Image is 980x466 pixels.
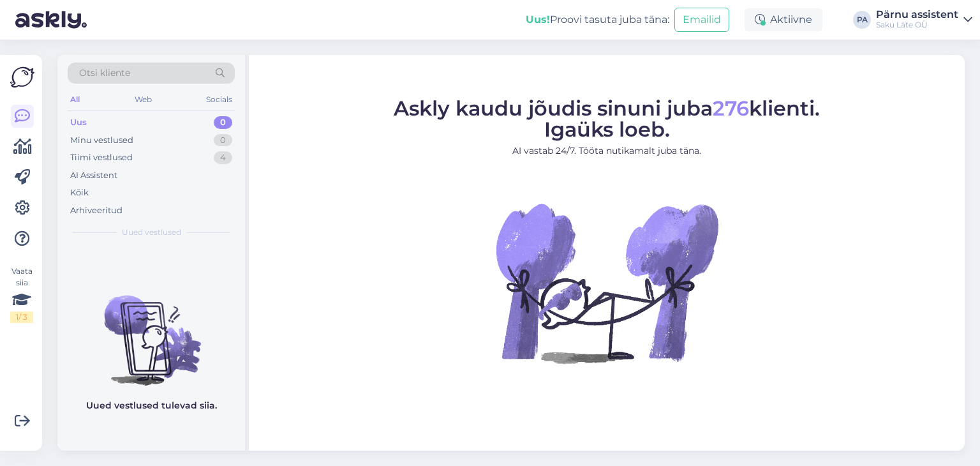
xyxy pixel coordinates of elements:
div: Uus [70,116,87,129]
span: Uued vestlused [122,227,181,238]
div: 4 [214,151,232,164]
div: AI Assistent [70,169,117,182]
button: Emailid [674,8,729,32]
div: Minu vestlused [70,134,133,147]
span: Otsi kliente [79,66,130,80]
div: Tiimi vestlused [70,151,133,164]
div: 1 / 3 [10,312,33,323]
img: Askly Logo [10,65,34,89]
div: All [68,91,82,108]
p: AI vastab 24/7. Tööta nutikamalt juba täna. [394,144,820,158]
div: Pärnu assistent [876,10,958,20]
div: Vaata siia [10,266,33,323]
span: Askly kaudu jõudis sinuni juba klienti. Igaüks loeb. [394,96,820,142]
div: Socials [204,91,235,108]
div: Arhiveeritud [70,204,122,217]
p: Uued vestlused tulevad siia. [86,399,217,412]
div: 0 [214,134,232,147]
div: Proovi tasuta juba täna: [526,12,669,27]
div: Web [132,91,154,108]
a: Pärnu assistentSaku Läte OÜ [876,10,972,30]
img: No Chat active [492,168,722,398]
div: PA [853,11,871,29]
img: No chats [57,273,245,387]
div: Kõik [70,186,89,199]
div: Saku Läte OÜ [876,20,958,30]
div: Aktiivne [745,8,822,31]
div: 0 [214,116,232,129]
b: Uus! [526,13,550,26]
span: 276 [713,96,749,121]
